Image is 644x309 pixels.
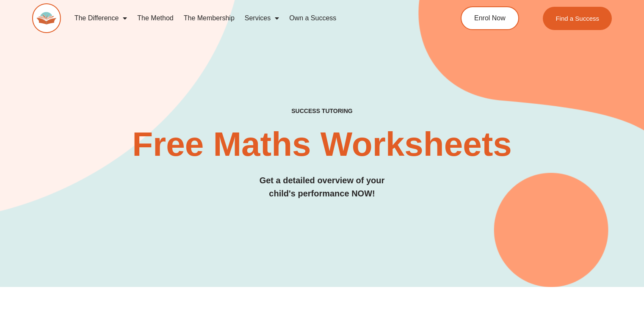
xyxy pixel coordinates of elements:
a: Own a Success [284,8,341,28]
a: Enrol Now [461,6,519,30]
span: Enrol Now [474,15,506,22]
h3: Get a detailed overview of your child's performance NOW! [32,174,612,200]
a: The Membership [179,8,240,28]
a: The Difference [69,8,133,28]
h2: Free Maths Worksheets​ [32,127,612,161]
span: Find a Success [556,15,599,22]
h4: SUCCESS TUTORING​ [32,108,612,115]
a: Find a Success [543,7,612,30]
a: The Method [132,8,178,28]
nav: Menu [69,8,428,28]
a: Services [240,8,284,28]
